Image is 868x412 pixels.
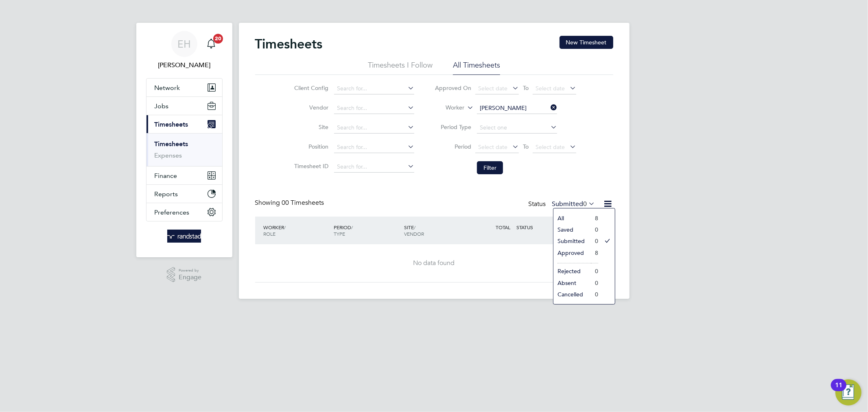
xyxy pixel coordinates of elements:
[334,161,414,173] input: Search for...
[435,143,471,150] label: Period
[167,267,201,283] a: Powered byEngage
[435,84,471,92] label: Approved On
[155,140,188,148] a: Timesheets
[435,123,471,131] label: Period Type
[146,203,222,221] button: Preferences
[584,200,587,208] span: 0
[553,289,591,300] li: Cancelled
[263,259,605,267] div: No data found
[146,31,223,70] a: EH[PERSON_NAME]
[515,220,557,234] div: STATUS
[835,385,842,396] div: 11
[334,122,414,134] input: Search for...
[155,102,169,110] span: Jobs
[520,83,531,93] span: To
[351,224,353,230] span: /
[146,60,223,70] span: Emma Howells
[591,213,598,224] li: 8
[146,185,222,203] button: Reports
[529,199,597,210] div: Status
[477,103,557,114] input: Search for...
[155,208,190,216] span: Preferences
[414,224,415,230] span: /
[155,121,188,128] span: Timesheets
[177,39,191,49] span: EH
[552,200,595,208] label: Submitted
[496,224,511,230] span: TOTAL
[292,84,328,92] label: Client Config
[478,143,507,151] span: Select date
[167,230,201,243] img: randstad-logo-retina.png
[146,115,222,133] button: Timesheets
[835,379,861,405] button: Open Resource Center, 11 new notifications
[255,199,326,207] div: Showing
[155,172,177,180] span: Finance
[282,199,324,207] span: 00 Timesheets
[146,79,222,96] button: Network
[591,224,598,235] li: 0
[146,97,222,115] button: Jobs
[477,161,503,174] button: Filter
[292,162,328,170] label: Timesheet ID
[553,247,591,259] li: Approved
[402,220,472,241] div: SITE
[553,277,591,289] li: Absent
[292,104,328,111] label: Vendor
[292,143,328,150] label: Position
[264,230,276,237] span: ROLE
[146,133,222,166] div: Timesheets
[146,230,223,243] a: Go to home page
[155,151,182,159] a: Expenses
[284,224,286,230] span: /
[591,235,598,247] li: 0
[213,34,223,44] span: 20
[179,267,201,274] span: Powered by
[553,265,591,277] li: Rejected
[591,289,598,300] li: 0
[334,142,414,153] input: Search for...
[334,230,345,237] span: TYPE
[453,60,500,75] li: All Timesheets
[155,190,178,198] span: Reports
[591,277,598,289] li: 0
[560,36,613,49] button: New Timesheet
[553,224,591,235] li: Saved
[591,265,598,277] li: 0
[536,85,565,92] span: Select date
[292,123,328,131] label: Site
[203,31,219,57] a: 20
[262,220,332,241] div: WORKER
[136,23,232,257] nav: Main navigation
[179,274,201,281] span: Engage
[553,213,591,224] li: All
[477,122,557,134] input: Select one
[478,85,507,92] span: Select date
[536,143,565,151] span: Select date
[553,235,591,247] li: Submitted
[368,60,433,75] li: Timesheets I Follow
[520,141,531,152] span: To
[146,167,222,184] button: Finance
[255,36,323,52] h2: Timesheets
[332,220,402,241] div: PERIOD
[155,84,180,92] span: Network
[404,230,424,237] span: VENDOR
[334,83,414,94] input: Search for...
[428,104,464,112] label: Worker
[591,247,598,259] li: 8
[334,103,414,114] input: Search for...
